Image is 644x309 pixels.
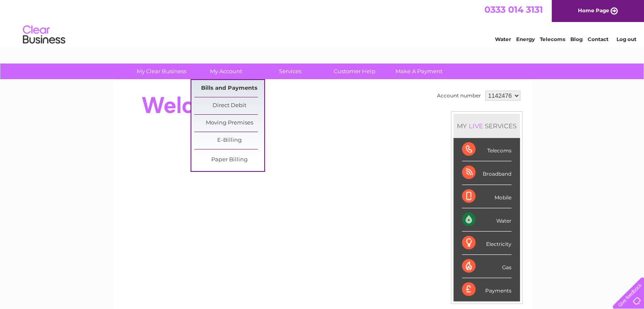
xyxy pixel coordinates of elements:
div: Electricity [462,232,511,255]
div: Gas [462,255,511,278]
a: Telecoms [540,36,565,42]
div: Water [462,208,511,232]
a: Customer Help [320,63,390,79]
div: Mobile [462,185,511,208]
a: Log out [616,36,636,42]
a: 0333 014 3131 [484,4,543,15]
div: MY SERVICES [453,114,520,138]
a: My Clear Business [127,63,196,79]
a: Water [495,36,511,42]
a: Services [255,63,325,79]
div: Payments [462,278,511,301]
a: My Account [191,63,261,79]
a: Moving Premises [194,115,264,132]
a: Blog [570,36,583,42]
div: Telecoms [462,138,511,161]
div: Broadband [462,161,511,185]
img: logo.png [22,22,66,48]
a: Bills and Payments [194,80,264,97]
td: Account number [435,88,483,103]
a: Energy [516,36,535,42]
div: LIVE [467,122,485,130]
div: Clear Business is a trading name of Verastar Limited (registered in [GEOGRAPHIC_DATA] No. 3667643... [122,5,522,41]
a: Paper Billing [194,152,264,168]
a: E-Billing [194,132,264,149]
a: Direct Debit [194,97,264,114]
a: Contact [588,36,608,42]
a: Make A Payment [384,63,454,79]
